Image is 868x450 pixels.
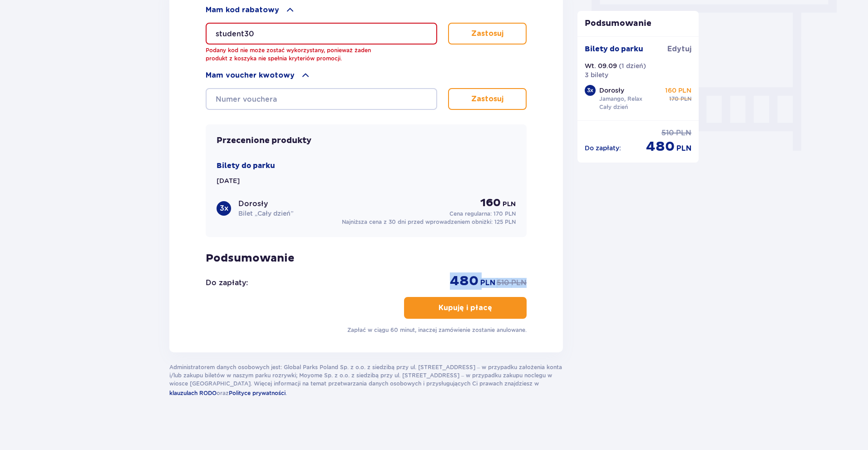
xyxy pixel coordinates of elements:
[439,303,492,313] p: Kupuję i płacę
[585,70,608,79] p: 3 bilety
[217,176,240,185] p: [DATE]
[206,278,248,288] p: Do zapłaty :
[342,218,516,226] p: Najniższa cena z 30 dni przed wprowadzeniem obniżki:
[471,29,503,39] p: Zastosuj
[480,278,495,288] p: PLN
[206,88,437,110] input: Numer vouchera
[448,23,527,45] button: Zastosuj
[585,85,596,96] div: 3 x
[206,252,527,265] p: Podsumowanie
[599,86,624,95] p: Dorosły
[577,18,699,29] p: Podsumowanie
[503,200,516,209] p: PLN
[599,95,642,103] p: Jamango, Relax
[667,44,691,54] a: Edytuj
[169,390,217,396] span: klauzulach RODO
[661,128,674,138] p: 510
[676,128,691,138] p: PLN
[493,210,516,217] span: 170 PLN
[404,297,527,319] button: Kupuję i płacę
[450,272,478,290] p: 480
[217,201,231,216] div: 3 x
[471,94,503,104] p: Zastosuj
[585,61,617,70] p: Wt. 09.09
[494,218,516,225] span: 125 PLN
[229,390,286,396] span: Polityce prywatności
[206,5,279,15] p: Mam kod rabatowy
[238,199,268,209] p: Dorosły
[676,143,691,153] p: PLN
[619,61,646,70] p: ( 1 dzień )
[585,143,621,153] p: Do zapłaty :
[646,138,675,155] p: 480
[217,161,275,171] p: Bilety do parku
[229,388,286,398] a: Polityce prywatności
[449,210,516,218] p: Cena regularna:
[669,95,679,103] p: 170
[217,135,311,146] p: Przecenione produkty
[511,278,527,288] p: PLN
[169,388,217,398] a: klauzulach RODO
[599,103,628,111] p: Cały dzień
[206,23,437,45] input: Kod rabatowy
[497,278,509,288] p: 510
[347,326,527,334] p: Zapłać w ciągu 60 minut, inaczej zamówienie zostanie anulowane.
[206,70,295,80] p: Mam voucher kwotowy
[169,363,563,398] p: Administratorem danych osobowych jest: Global Parks Poland Sp. z o.o. z siedzibą przy ul. [STREET...
[206,46,374,63] p: Podany kod nie może zostać wykorzystany, ponieważ żaden produkt z koszyka nie spełnia kryteriów p...
[480,196,501,210] p: 160
[238,209,293,218] p: Bilet „Cały dzień”
[585,44,643,54] p: Bilety do parku
[665,86,691,95] p: 160 PLN
[681,95,691,103] p: PLN
[448,88,527,110] button: Zastosuj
